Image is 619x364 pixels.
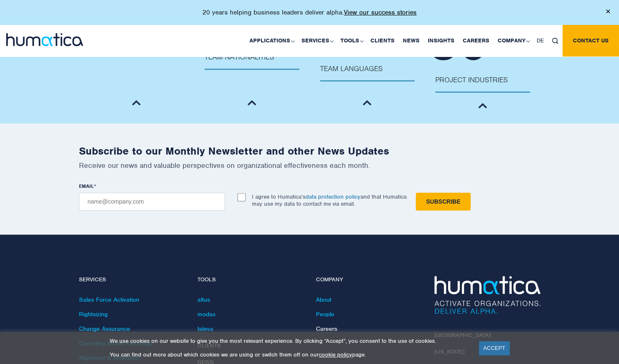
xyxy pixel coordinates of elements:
[6,33,83,46] img: logo
[316,276,422,283] h4: Company
[319,351,352,358] a: cookie policy
[336,25,366,57] a: Tools
[320,64,415,81] p: Team Languages
[316,310,334,318] a: People
[316,325,337,332] a: Careers
[197,296,210,303] a: altus
[252,193,407,207] p: I agree to Humatica’s and that Humatica may use my data to contact me via email.
[245,25,297,57] a: Applications
[537,37,544,44] span: DE
[132,100,141,106] img: member-down-arrow.png
[79,183,94,189] span: EMAIL
[79,325,130,332] a: Change Assurance
[493,25,533,57] a: Company
[478,103,487,108] img: member-down-arrow.png
[247,100,256,106] img: member-down-arrow.png
[552,38,558,44] img: search_icon
[110,337,469,344] p: We use cookies on our website to give you the most relevant experience. By clicking “Accept”, you...
[363,100,372,106] img: member-down-arrow.png
[197,310,215,318] a: modas
[424,25,459,57] a: Insights
[202,8,417,17] p: 20 years helping business leaders deliver alpha.
[197,276,303,283] h4: Tools
[366,25,399,57] a: Clients
[110,351,469,358] p: You can find out more about which cookies we are using or switch them off on our page.
[306,193,360,200] a: data protection policy
[79,296,139,303] a: Sales Force Activation
[197,325,213,332] a: taleva
[533,25,548,57] a: DE
[344,8,417,17] a: View our success stories
[297,25,336,57] a: Services
[316,296,331,303] a: About
[79,193,225,211] input: name@company.com
[416,193,471,211] input: Subscribe
[79,310,108,318] a: Rightsizing
[434,276,540,314] img: Humatica
[237,193,246,202] input: I agree to Humatica’sdata protection policyand that Humatica may use my data to contact me via em...
[479,341,509,355] a: ACCEPT
[79,276,185,283] h4: Services
[399,25,424,57] a: News
[79,161,540,170] p: Receive our news and valuable perspectives on organizational effectiveness each month.
[459,25,493,57] a: Careers
[435,75,530,93] p: Project Industries
[562,25,619,57] a: Contact us
[205,52,299,70] p: Team Nationalities
[79,145,540,157] h2: Subscribe to our Monthly Newsletter and other News Updates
